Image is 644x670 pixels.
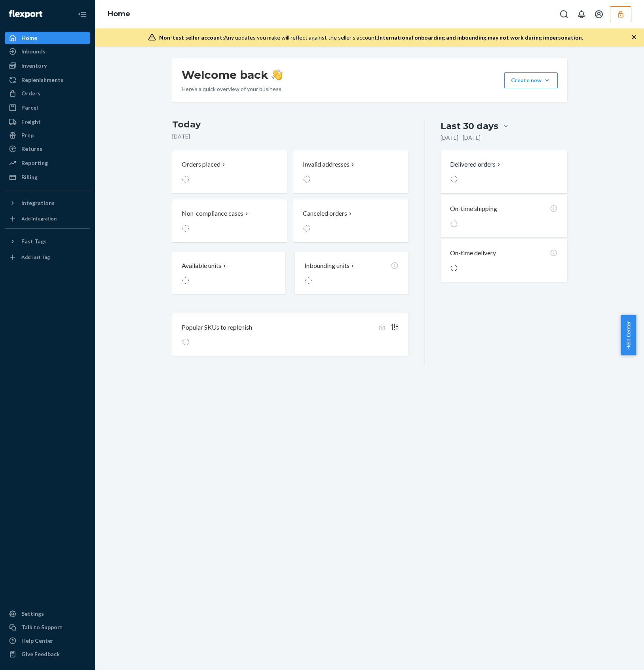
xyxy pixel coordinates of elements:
[21,89,40,97] div: Orders
[378,34,583,41] span: International onboarding and inbounding may not work during impersonation.
[5,59,90,72] a: Inventory
[5,607,90,620] a: Settings
[5,101,90,114] a: Parcel
[441,120,498,132] div: Last 30 days
[272,69,283,80] img: hand-wave emoji
[5,32,90,44] a: Home
[5,648,90,661] button: Give Feedback
[293,199,408,242] button: Canceled orders
[450,204,497,213] p: On-time shipping
[5,235,90,248] button: Fast Tags
[21,131,34,139] div: Prep
[21,104,38,112] div: Parcel
[21,199,55,207] div: Integrations
[5,251,90,264] a: Add Fast Tag
[441,134,481,142] p: [DATE] - [DATE]
[182,261,221,270] p: Available units
[574,6,589,22] button: Open notifications
[5,45,90,58] a: Inbounds
[556,6,572,22] button: Open Search Box
[182,323,252,332] p: Popular SKUs to replenish
[74,6,90,22] button: Close Navigation
[5,87,90,100] a: Orders
[303,160,350,169] p: Invalid addresses
[21,159,48,167] div: Reporting
[450,249,496,258] p: On-time delivery
[172,118,408,131] h3: Today
[101,3,137,26] ol: breadcrumbs
[21,62,47,70] div: Inventory
[21,650,60,658] div: Give Feedback
[159,34,583,42] div: Any updates you make will reflect against the seller's account.
[21,173,38,181] div: Billing
[5,197,90,209] button: Integrations
[21,623,63,631] div: Talk to Support
[21,145,42,153] div: Returns
[295,252,408,294] button: Inbounding units
[182,85,283,93] p: Here’s a quick overview of your business
[591,6,607,22] button: Open account menu
[5,171,90,184] a: Billing
[21,76,63,84] div: Replenishments
[21,237,47,245] div: Fast Tags
[621,315,636,355] button: Help Center
[450,160,502,169] button: Delivered orders
[5,129,90,142] a: Prep
[5,621,90,634] button: Talk to Support
[108,9,130,18] a: Home
[21,610,44,618] div: Settings
[304,261,350,270] p: Inbounding units
[21,637,53,645] div: Help Center
[21,47,46,55] div: Inbounds
[172,252,285,294] button: Available units
[5,634,90,647] a: Help Center
[172,199,287,242] button: Non-compliance cases
[182,160,220,169] p: Orders placed
[504,72,558,88] button: Create new
[303,209,347,218] p: Canceled orders
[172,133,408,140] p: [DATE]
[5,213,90,225] a: Add Integration
[5,157,90,169] a: Reporting
[172,150,287,193] button: Orders placed
[9,10,42,18] img: Flexport logo
[293,150,408,193] button: Invalid addresses
[5,74,90,86] a: Replenishments
[21,215,57,222] div: Add Integration
[5,116,90,128] a: Freight
[182,68,283,82] h1: Welcome back
[21,118,41,126] div: Freight
[21,254,50,260] div: Add Fast Tag
[182,209,243,218] p: Non-compliance cases
[159,34,224,41] span: Non-test seller account:
[5,142,90,155] a: Returns
[21,34,37,42] div: Home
